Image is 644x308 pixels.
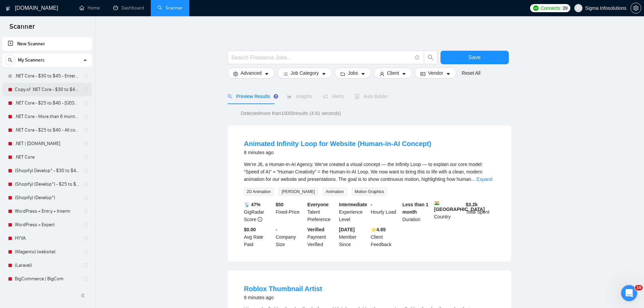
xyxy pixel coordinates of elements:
[264,71,269,76] span: caret-down
[79,5,100,11] a: homeHome
[621,285,637,301] iframe: Intercom live chat
[15,137,79,150] a: .NET | [DOMAIN_NAME]
[83,209,89,214] span: holder
[338,201,369,223] div: Experience Level
[278,68,332,78] button: barsJob Categorycaret-down
[283,71,288,76] span: bars
[83,100,89,106] span: holder
[369,201,401,223] div: Hourly Load
[468,53,480,62] span: Save
[18,53,45,67] span: My Scanners
[279,188,318,195] span: [PERSON_NAME]
[83,236,89,241] span: holder
[428,69,443,77] span: Vendor
[631,5,641,11] span: setting
[15,232,79,245] a: HYVA
[339,227,355,232] b: [DATE]
[415,68,456,78] button: idcardVendorcaret-down
[274,201,306,223] div: Fixed-Price
[15,177,79,191] a: (Shopify) (Develop*) - $25 to $40 - [GEOGRAPHIC_DATA] and Ocenia
[83,114,89,119] span: holder
[464,201,496,223] div: Total Spent
[434,201,439,206] img: 🇮🇳
[4,22,40,36] span: Scanner
[244,140,431,147] a: Animated Infinity Loop for Website (Human-in-AI Concept)
[2,37,92,51] li: New Scanner
[339,202,367,207] b: Intermediate
[15,218,79,232] a: WordPress + Expert
[83,249,89,255] span: holder
[355,94,388,99] span: Auto Bidder
[323,188,347,195] span: Animation
[402,202,428,215] b: Less than 1 month
[15,272,79,286] a: BigCommerce | BigCom
[424,51,437,64] button: search
[374,68,412,78] button: userClientcaret-down
[15,110,79,123] a: .NET Core - More than 6 months of work
[228,68,275,78] button: settingAdvancedcaret-down
[244,285,322,292] a: Roblox Thumbnail Artist
[291,69,319,77] span: Job Category
[5,58,15,63] span: search
[541,4,561,12] span: Connects:
[83,182,89,187] span: holder
[83,87,89,92] span: holder
[401,201,433,223] div: Duration
[274,226,306,248] div: Company Size
[433,201,464,223] div: Country
[15,191,79,205] a: (Shopify) (Develop*)
[533,5,539,11] img: upwork-logo.png
[15,83,79,96] a: Copy of .NET Core - $30 to $45 - Enterprise client - ROW
[15,164,79,177] a: (Shopify) Develop* - $30 to $45 Enterprise
[83,263,89,268] span: holder
[83,168,89,173] span: holder
[440,51,509,64] button: Save
[243,226,275,248] div: Avg Rate Paid
[15,69,79,83] a: .NET Core - $30 to $45 - Enterprise client - ROW
[273,93,279,99] div: Tooltip anchor
[83,276,89,282] span: holder
[335,68,371,78] button: folderJobscaret-down
[83,127,89,133] span: holder
[232,53,412,62] input: Search Freelance Jobs...
[241,69,262,77] span: Advanced
[371,202,373,207] b: -
[244,148,431,157] div: 8 minutes ago
[233,71,238,76] span: setting
[462,69,480,77] a: Reset All
[158,5,183,11] a: searchScanner
[83,195,89,200] span: holder
[15,150,79,164] a: .NET Core
[276,227,277,232] b: -
[415,55,420,60] span: info-circle
[228,94,232,99] span: search
[15,205,79,218] a: WordPress + Entry + Interm
[307,202,329,207] b: Everyone
[340,71,345,76] span: folder
[355,94,359,99] span: robot
[338,226,369,248] div: Member Since
[287,94,312,99] span: Insights
[576,6,581,10] span: user
[306,226,338,248] div: Payment Verified
[348,69,358,77] span: Jobs
[434,201,485,212] b: [GEOGRAPHIC_DATA]
[15,259,79,272] a: (Laravel)
[80,292,87,299] span: double-left
[15,245,79,259] a: (Magento) (website)
[361,71,365,76] span: caret-down
[635,285,643,290] span: 10
[243,201,275,223] div: GigRadar Score
[630,3,641,14] button: setting
[287,94,292,99] span: area-chart
[323,94,328,99] span: notification
[471,176,475,182] span: ...
[321,71,326,76] span: caret-down
[476,176,492,182] a: Expand
[113,5,144,11] a: dashboardDashboard
[83,141,89,146] span: holder
[244,161,495,183] div: We’re J6, a Human-in-AI Agency. We’ve created a visual concept — the Infinity Loop — to explain o...
[15,96,79,110] a: .NET Core - $25 to $40 - [GEOGRAPHIC_DATA] and [GEOGRAPHIC_DATA]
[6,3,10,14] img: logo
[83,222,89,228] span: holder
